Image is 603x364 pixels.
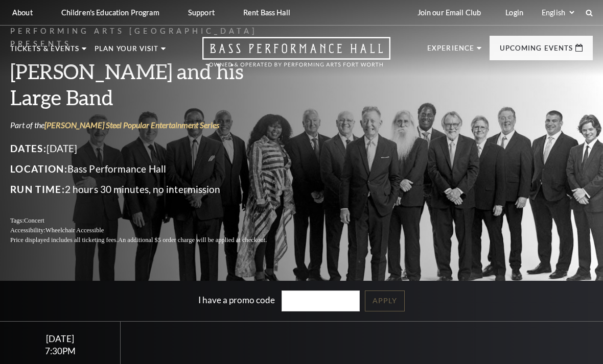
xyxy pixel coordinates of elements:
p: Tickets & Events [10,45,79,58]
a: [PERSON_NAME] Steel Popular Entertainment Series [44,120,219,130]
span: Dates: [10,142,47,154]
p: Tags: [10,216,291,226]
p: Bass Performance Hall [10,161,291,177]
label: I have a promo code [198,295,275,305]
p: About [12,8,33,17]
div: [DATE] [12,333,108,344]
span: Concert [24,217,44,224]
p: Part of the [10,119,291,131]
div: 7:30PM [12,347,108,355]
p: Children's Education Program [61,8,159,17]
p: Price displayed includes all ticketing fees. [10,235,291,245]
p: Support [188,8,215,17]
span: An additional $5 order charge will be applied at checkout. [118,236,267,244]
span: Location: [10,163,67,175]
h3: [PERSON_NAME] and his Large Band [10,58,291,110]
p: Rent Bass Hall [243,8,290,17]
p: Accessibility: [10,226,291,235]
p: Upcoming Events [500,45,573,57]
p: 2 hours 30 minutes, no intermission [10,181,291,198]
p: Plan Your Visit [95,45,158,58]
span: Wheelchair Accessible [45,227,104,234]
select: Select: [540,8,576,17]
span: Run Time: [10,183,65,195]
p: [DATE] [10,140,291,157]
p: Experience [427,45,474,57]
